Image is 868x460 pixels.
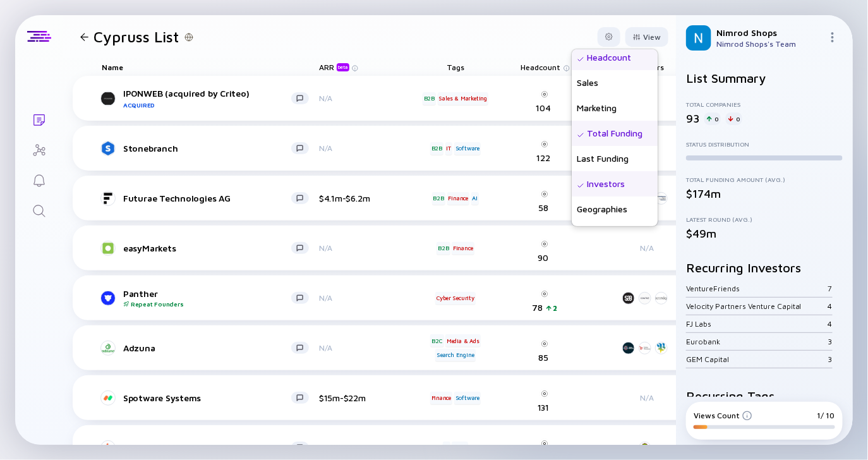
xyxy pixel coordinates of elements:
div: beta [337,63,349,71]
div: Search Engine [435,349,475,361]
div: 0 [704,112,721,125]
div: N/A [618,393,675,402]
div: 93 [686,112,699,125]
div: Velocity Partners Venture Capital [686,301,828,311]
div: B2B [423,92,436,105]
div: Offices [572,222,658,247]
div: Headcount [572,45,658,70]
h2: Recurring Investors [686,260,843,275]
div: N/A [319,443,401,452]
div: Total Companies [686,100,843,108]
img: Selected [577,56,584,63]
div: Marketing [572,95,658,121]
div: 0 [726,112,742,125]
div: 1/ 10 [817,411,835,420]
div: N/A [319,143,401,153]
a: easyMarkets [102,241,319,256]
div: N/A [319,343,401,353]
div: 4 [828,301,833,311]
div: FJ Labs [686,319,828,329]
div: ARR [319,63,352,71]
div: Panther [123,288,291,308]
div: Nimrod Shops [716,27,823,38]
img: Selected [577,182,584,190]
div: $15m-$22m [319,392,401,403]
div: VentureFriends [686,284,828,293]
div: Media & Ads [445,334,481,347]
img: Menu [828,32,838,42]
div: 7 [828,284,833,293]
div: Software [454,392,481,404]
div: Geographies [572,197,658,222]
div: Spotware Systems [123,392,291,403]
div: N/A [618,243,675,253]
div: 3 [828,354,833,364]
div: Views Count [694,411,752,420]
a: Spotware Systems [102,390,319,406]
img: Selected [577,131,584,139]
div: HypeAuditor [123,442,291,453]
h1: Cypruss List [93,28,179,45]
h2: List Summary [686,71,843,85]
a: PantherRepeat Founders [102,288,319,308]
div: Nimrod Shops's Team [716,39,823,49]
div: Cyber Security [435,292,476,305]
div: B2B [430,142,443,155]
div: Repeat Founders [123,300,291,308]
div: Tags [420,58,491,76]
div: N/A [319,243,401,253]
div: $4.1m-$6.2m [319,193,401,203]
div: IT [445,142,453,155]
div: Acquired [123,101,291,109]
div: Total Funding Amount (Avg.) [686,176,843,183]
div: Status Distribution [686,140,843,148]
div: Name [92,58,319,76]
a: Stonebranch [102,141,319,156]
div: B2B [437,242,450,255]
div: easyMarkets [123,243,291,253]
a: Reminders [15,164,63,195]
div: B2B [432,192,445,205]
a: Adzuna [102,341,319,356]
a: HypeAuditor [102,440,319,456]
div: Sales [572,70,658,95]
div: Finance [430,392,453,404]
div: Eurobank [686,337,828,346]
button: View [625,27,668,47]
div: Last Funding [572,146,658,171]
div: Total Funding [572,121,658,146]
a: Lists [15,104,63,134]
img: Nimrod Profile Picture [686,25,711,51]
div: N/A [319,94,401,103]
div: Software [454,142,481,155]
div: Sales & Marketing [438,92,489,105]
div: Investors [572,171,658,197]
div: N/A [319,293,401,303]
div: 4 [828,319,833,329]
div: 3 [828,337,833,346]
a: Search [15,195,63,225]
h2: Recurring Tags [686,389,843,403]
a: Futurae Technologies AG [102,191,319,206]
div: Finance [452,242,474,255]
div: Adzuna [123,342,291,353]
span: Headcount [521,63,561,72]
a: IPONWEB (acquired by Criteo)Acquired [102,88,319,109]
div: GEM Capital [686,354,828,364]
div: IPONWEB (acquired by Criteo) [123,88,291,109]
div: Latest Round (Avg.) [686,215,843,223]
div: Futurae Technologies AG [123,193,291,203]
div: AI [471,192,479,205]
div: SaaS [452,442,467,454]
div: $49m [686,227,843,240]
div: Finance [447,192,470,205]
div: IT [443,442,450,454]
div: B2C [430,334,443,347]
div: Stonebranch [123,143,291,154]
div: $174m [686,187,843,200]
a: Investor Map [15,134,63,164]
